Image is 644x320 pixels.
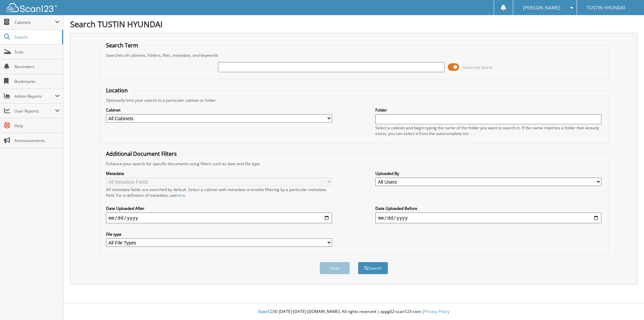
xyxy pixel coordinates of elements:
span: Scan123 [258,309,274,314]
legend: Additional Document Filters [103,150,180,157]
span: Admin Reports [14,93,55,99]
h1: Search TUSTIN HYUNDAI [70,18,637,30]
span: TUSTIN HYUNDAI [587,6,625,10]
label: Cabinet [106,107,332,113]
span: Help [14,123,60,129]
legend: Search Term [103,42,142,49]
img: scan123-logo-white.svg [7,3,57,12]
div: Select a cabinet and begin typing the name of the folder you want to search in. If the name match... [375,125,601,136]
a: Privacy Policy [424,309,449,314]
label: Date Uploaded After [106,205,332,211]
div: All metadata fields are searched by default. Select a cabinet with metadata to enable filtering b... [106,187,332,198]
span: Announcements [14,138,60,143]
span: Advanced Search [463,65,493,70]
button: Search [358,262,388,274]
button: Clear [320,262,350,274]
div: Searches all cabinets, folders, files, metadata, and keywords [103,52,605,58]
label: Date Uploaded Before [375,205,601,211]
label: Uploaded By [375,171,601,176]
div: © [DATE]-[DATE] [DOMAIN_NAME]. All rights reserved | appg02-scan123-com | [63,304,644,320]
input: start [106,213,332,223]
div: Enhance your search for specific documents using filters such as date and file type. [103,161,605,167]
span: Bookmarks [14,79,60,84]
legend: Location [103,87,131,94]
a: here [176,192,185,198]
div: Optionally limit your search to a particular cabinet or folder [103,97,605,103]
span: User Reports [14,108,55,114]
span: Cabinets [14,19,55,25]
label: Metadata [106,171,332,176]
input: end [375,213,601,223]
span: Search [14,34,59,40]
span: Reminders [14,64,60,70]
span: [PERSON_NAME] [523,6,560,10]
label: File type [106,231,332,237]
label: Folder [375,107,601,113]
span: Scan [14,49,60,55]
